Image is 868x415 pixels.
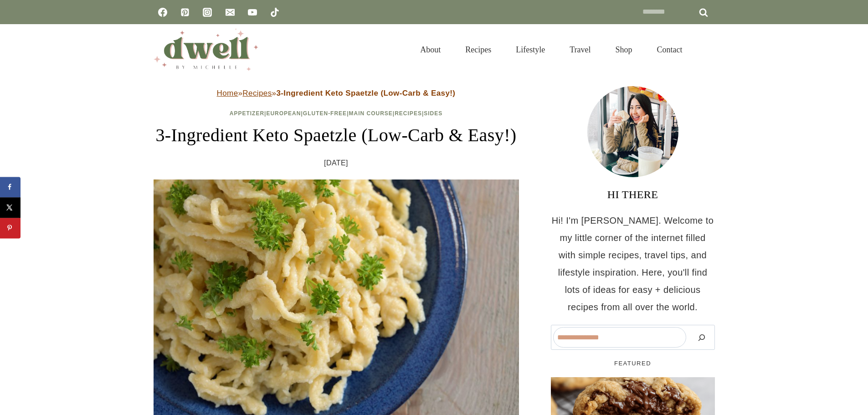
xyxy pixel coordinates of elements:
[645,34,695,66] a: Contact
[217,89,456,97] span: » »
[243,3,262,21] a: YouTube
[603,34,644,66] a: Shop
[551,186,715,203] h3: HI THERE
[198,3,216,21] a: Instagram
[176,3,194,21] a: Pinterest
[699,42,715,57] button: View Search Form
[266,3,284,21] a: TikTok
[276,89,455,97] strong: 3-Ingredient Keto Spaetzle (Low-Carb & Easy!)
[242,89,272,97] a: Recipes
[154,122,519,149] h1: 3-Ingredient Keto Spaetzle (Low-Carb & Easy!)
[395,110,422,117] a: Recipes
[230,110,264,117] a: Appetizer
[453,34,503,66] a: Recipes
[691,327,713,348] button: Search
[217,89,238,97] a: Home
[349,110,393,117] a: Main Course
[230,110,443,117] span: | | | | |
[551,212,715,316] p: Hi! I'm [PERSON_NAME]. Welcome to my little corner of the internet filled with simple recipes, tr...
[266,110,301,117] a: European
[408,34,694,66] nav: Primary Navigation
[503,34,557,66] a: Lifestyle
[551,359,715,368] h5: FEATURED
[324,156,348,170] time: [DATE]
[154,29,258,71] img: DWELL by michelle
[221,3,239,21] a: Email
[424,110,442,117] a: Sides
[154,3,172,21] a: Facebook
[557,34,603,66] a: Travel
[408,34,453,66] a: About
[303,110,347,117] a: Gluten-Free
